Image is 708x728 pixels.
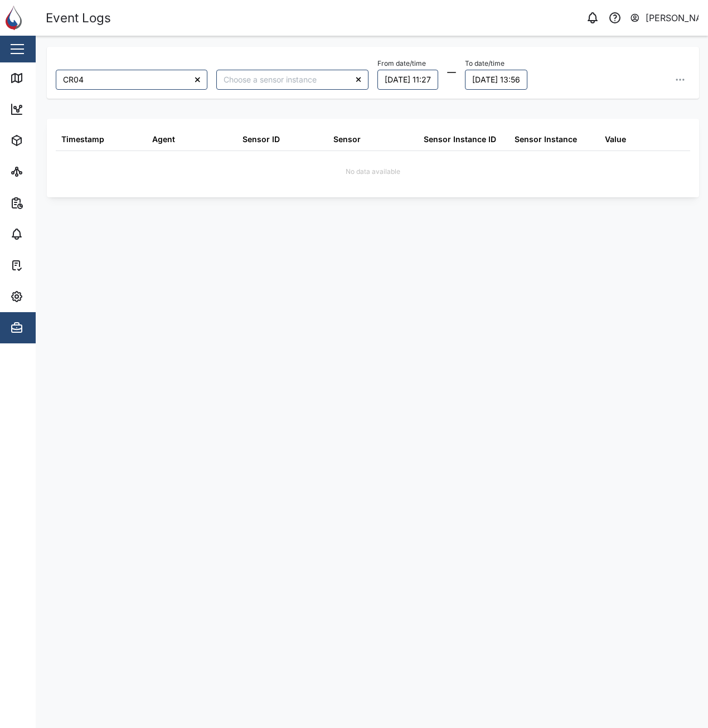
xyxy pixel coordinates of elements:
button: 25/08/2025 13:56 [465,70,527,90]
img: Main Logo [6,6,30,30]
div: Sensor [333,133,361,145]
div: Tasks [29,259,60,271]
div: Reports [29,197,67,209]
div: Assets [29,134,64,147]
label: To date/time [465,60,505,67]
div: Dashboard [29,103,79,115]
div: Admin [29,322,62,334]
input: Choose a sensor instance [216,70,368,90]
div: Value [605,133,626,145]
div: Settings [29,290,69,303]
div: Alarms [29,228,64,240]
div: Agent [152,133,175,145]
div: Event Logs [46,8,111,28]
div: [PERSON_NAME] [646,11,699,25]
div: Sensor Instance ID [424,133,496,145]
label: From date/time [377,60,426,67]
div: Sites [29,166,56,178]
div: No data available [346,167,400,177]
div: Sensor Instance [515,133,577,145]
button: [PERSON_NAME] [629,10,699,26]
div: Sensor ID [243,133,280,145]
div: Timestamp [61,133,104,145]
div: Map [29,72,54,84]
input: Choose an agent [56,70,207,90]
button: 24/08/2025 11:27 [377,70,438,90]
